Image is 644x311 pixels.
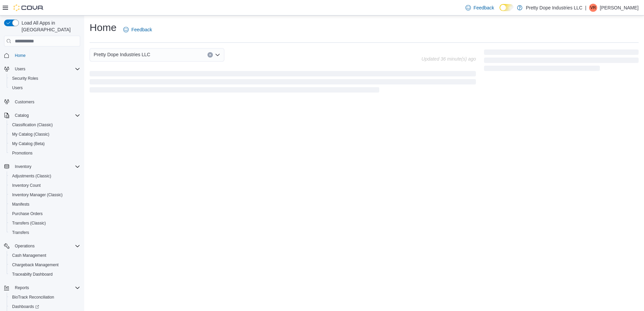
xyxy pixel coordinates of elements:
[9,251,80,260] span: Cash Management
[12,97,80,106] span: Customers
[474,4,494,11] span: Feedback
[7,251,83,260] button: Cash Management
[12,262,59,268] span: Chargeback Management
[12,85,23,91] span: Users
[12,141,45,146] span: My Catalog (Beta)
[585,4,586,12] p: |
[12,76,38,81] span: Security Roles
[12,295,54,300] span: BioTrack Reconciliation
[12,272,53,277] span: Traceabilty Dashboard
[7,228,83,237] button: Transfers
[9,191,65,199] a: Inventory Manager (Classic)
[12,65,80,73] span: Users
[1,64,83,74] button: Users
[7,74,83,83] button: Security Roles
[9,121,80,129] span: Classification (Classic)
[9,121,56,129] a: Classification (Classic)
[12,183,41,188] span: Inventory Count
[90,21,117,34] h1: Home
[9,200,80,208] span: Manifests
[15,285,29,290] span: Reports
[7,200,83,209] button: Manifests
[9,270,55,278] a: Traceabilty Dashboard
[9,261,61,269] a: Chargeback Management
[421,56,476,62] p: Updated 36 minute(s) ago
[12,284,80,292] span: Reports
[7,292,83,302] button: BioTrack Reconciliation
[12,163,80,171] span: Inventory
[9,261,80,269] span: Chargeback Management
[9,140,80,148] span: My Catalog (Beta)
[15,99,34,105] span: Customers
[526,4,582,12] p: Pretty Dope Industries LLC
[9,219,80,227] span: Transfers (Classic)
[15,243,35,249] span: Operations
[9,229,80,237] span: Transfers
[9,200,32,208] a: Manifests
[207,52,213,58] button: Clear input
[9,219,49,227] a: Transfers (Classic)
[9,303,42,311] a: Dashboards
[1,97,83,106] button: Customers
[15,164,31,169] span: Inventory
[12,242,80,250] span: Operations
[1,283,83,292] button: Reports
[12,211,43,216] span: Purchase Orders
[12,304,39,309] span: Dashboards
[15,66,25,72] span: Users
[7,130,83,139] button: My Catalog (Classic)
[484,51,639,72] span: Loading
[9,172,54,180] a: Adjustments (Classic)
[589,4,597,12] div: Victoria Richardson
[9,293,80,301] span: BioTrack Reconciliation
[9,74,41,82] a: Security Roles
[9,270,80,278] span: Traceabilty Dashboard
[12,51,80,60] span: Home
[1,162,83,171] button: Inventory
[12,192,63,198] span: Inventory Manager (Classic)
[12,284,32,292] button: Reports
[7,148,83,158] button: Promotions
[15,113,29,118] span: Catalog
[9,74,80,82] span: Security Roles
[12,173,51,179] span: Adjustments (Classic)
[9,210,80,218] span: Purchase Orders
[215,52,220,58] button: Open list of options
[7,120,83,130] button: Classification (Classic)
[12,230,29,235] span: Transfers
[9,303,80,311] span: Dashboards
[9,251,49,260] a: Cash Management
[131,26,152,33] span: Feedback
[1,111,83,120] button: Catalog
[500,4,514,11] input: Dark Mode
[12,65,28,73] button: Users
[7,139,83,148] button: My Catalog (Beta)
[590,4,596,12] span: VR
[9,140,47,148] a: My Catalog (Beta)
[12,242,37,250] button: Operations
[1,50,83,60] button: Home
[7,218,83,228] button: Transfers (Classic)
[12,220,46,226] span: Transfers (Classic)
[9,191,80,199] span: Inventory Manager (Classic)
[9,130,52,138] a: My Catalog (Classic)
[12,111,31,119] button: Catalog
[7,83,83,93] button: Users
[9,229,32,237] a: Transfers
[600,4,639,12] p: [PERSON_NAME]
[9,84,80,92] span: Users
[15,53,26,58] span: Home
[12,163,34,171] button: Inventory
[9,149,35,157] a: Promotions
[9,181,80,189] span: Inventory Count
[19,20,80,33] span: Load All Apps in [GEOGRAPHIC_DATA]
[12,150,33,156] span: Promotions
[7,270,83,279] button: Traceabilty Dashboard
[7,190,83,200] button: Inventory Manager (Classic)
[94,50,150,59] span: Pretty Dope Industries LLC
[12,122,53,128] span: Classification (Classic)
[9,84,25,92] a: Users
[12,98,37,106] a: Customers
[9,210,45,218] a: Purchase Orders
